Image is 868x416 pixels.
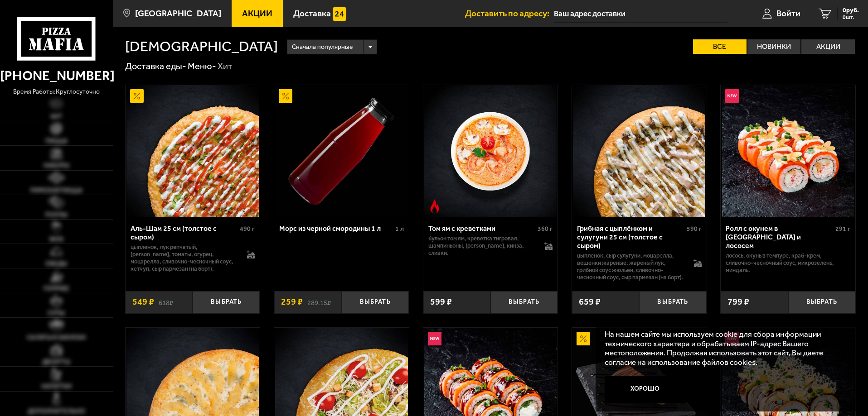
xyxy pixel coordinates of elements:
[577,252,684,281] p: цыпленок, сыр сулугуни, моцарелла, вешенки жареные, жареный лук, грибной соус Жюльен, сливочно-че...
[275,85,407,217] img: Морс из черной смородины 1 л
[130,89,144,103] img: Акционный
[465,9,554,18] span: Доставить по адресу:
[747,39,801,54] label: Новинки
[48,310,65,316] span: Супы
[307,297,331,306] s: 289.15 ₽
[281,297,303,306] span: 259 ₽
[577,332,590,345] img: Акционный
[126,85,259,217] img: Аль-Шам 25 см (толстое с сыром)
[490,291,558,313] button: Выбрать
[333,7,346,21] img: 15daf4d41897b9f0e9f617042186c801.svg
[41,383,72,390] span: Напитки
[693,39,747,54] label: Все
[28,408,85,415] span: Дополнительно
[50,114,63,120] span: Хит
[44,286,69,292] span: Горячее
[131,224,238,241] div: Аль-Шам 25 см (толстое с сыром)
[27,335,86,341] span: Салаты и закуски
[801,39,855,54] label: Акции
[573,85,705,217] img: Грибная с цыплёнком и сулугуни 25 см (толстое с сыром)
[572,85,707,217] a: Грибная с цыплёнком и сулугуни 25 см (толстое с сыром)
[605,376,686,403] button: Хорошо
[126,85,260,217] a: АкционныйАль-Шам 25 см (толстое с сыром)
[843,7,859,14] span: 0 руб.
[577,224,684,250] div: Грибная с цыплёнком и сулугуни 25 см (толстое с сыром)
[554,5,727,22] input: Ваш адрес доставки
[430,297,452,306] span: 599 ₽
[788,291,855,313] button: Выбрать
[727,297,749,306] span: 799 ₽
[292,38,353,56] span: Сначала популярные
[125,39,278,54] h1: [DEMOGRAPHIC_DATA]
[639,291,706,313] button: Выбрать
[240,225,255,233] span: 490 г
[125,61,186,72] a: Доставка еды-
[242,9,272,18] span: Акции
[424,85,557,217] img: Том ям с креветками
[135,9,221,18] span: [GEOGRAPHIC_DATA]
[132,297,154,306] span: 549 ₽
[45,138,68,144] span: Пицца
[428,332,441,345] img: Новинка
[49,236,63,243] span: WOK
[428,199,441,213] img: Острое блюдо
[726,224,833,250] div: Ролл с окунем в [GEOGRAPHIC_DATA] и лососем
[159,297,173,306] s: 618 ₽
[722,85,854,217] img: Ролл с окунем в темпуре и лососем
[30,187,82,194] span: Римская пицца
[42,359,70,365] span: Десерты
[218,61,233,72] div: Хит
[395,225,404,233] span: 1 л
[45,261,67,267] span: Обеды
[428,235,536,257] p: бульон том ям, креветка тигровая, шампиньоны, [PERSON_NAME], кинза, сливки.
[45,212,68,218] span: Роллы
[188,61,216,72] a: Меню-
[579,297,601,306] span: 659 ₽
[423,85,558,217] a: Острое блюдоТом ям с креветками
[428,224,536,233] div: Том ям с креветками
[726,252,850,274] p: лосось, окунь в темпуре, краб-крем, сливочно-чесночный соус, микрозелень, миндаль.
[721,85,855,217] a: НовинкаРолл с окунем в темпуре и лососем
[605,330,842,367] p: На нашем сайте мы используем cookie для сбора информации технического характера и обрабатываем IP...
[843,14,859,20] span: 0 шт.
[193,291,260,313] button: Выбрать
[44,163,69,169] span: Наборы
[835,225,850,233] span: 291 г
[279,224,393,233] div: Морс из черной смородины 1 л
[293,9,331,18] span: Доставка
[725,89,739,103] img: Новинка
[776,9,800,18] span: Войти
[687,225,702,233] span: 590 г
[538,225,553,233] span: 360 г
[342,291,409,313] button: Выбрать
[131,244,238,273] p: цыпленок, лук репчатый, [PERSON_NAME], томаты, огурец, моцарелла, сливочно-чесночный соус, кетчуп...
[274,85,409,217] a: АкционныйМорс из черной смородины 1 л
[279,89,292,103] img: Акционный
